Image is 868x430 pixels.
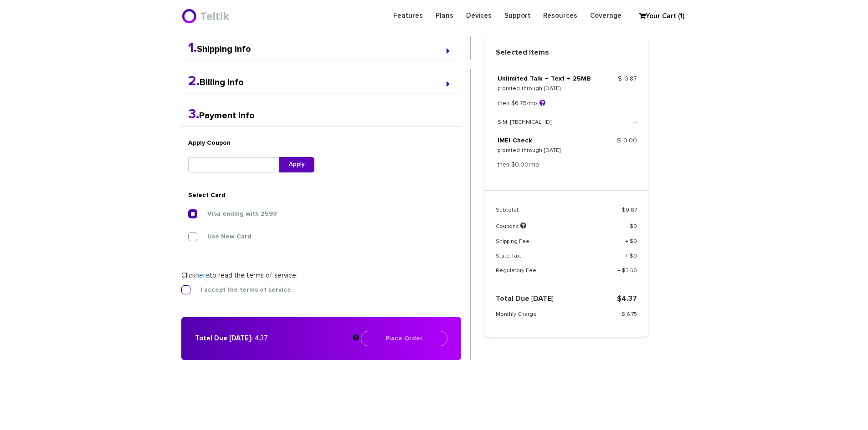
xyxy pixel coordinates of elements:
[188,41,197,55] span: 1.
[591,117,637,136] td: --
[496,267,592,282] td: Regulatory Fee:
[188,78,244,87] a: 2.Billing Info
[255,335,268,342] span: 4.37
[496,221,592,238] td: Coupons
[496,238,592,253] td: Shipping Fee:
[592,238,637,253] td: + $
[626,207,637,213] span: 0.87
[498,160,591,170] p: then $0.00/mo
[195,335,253,342] strong: Total Due [DATE]:
[460,7,498,25] a: Devices
[498,137,532,144] a: IMEI Check
[429,7,460,25] a: Plans
[621,295,637,302] span: 4.37
[633,239,637,244] span: 0
[633,224,637,229] span: 0
[626,268,637,273] span: 3.50
[188,138,314,148] h6: Apply Coupon
[188,45,251,54] a: 1.Shipping Info
[592,253,637,267] td: + $
[496,311,601,325] td: Monthly Charge
[537,7,584,25] a: Resources
[188,191,314,200] h4: Select Card
[187,286,293,294] label: I accept the terms of service.
[279,157,314,172] button: Apply
[591,74,637,117] td: $ 0.87
[498,117,591,127] p: SIM: [TECHNICAL_ID]
[496,295,554,302] strong: Total Due [DATE]
[188,111,255,120] a: 3.Payment Info
[592,221,637,238] td: - $
[635,10,680,23] a: Your Cart (1)
[387,7,429,25] a: Features
[498,98,591,109] p: then $6.75/mo
[361,331,447,346] button: Place Order
[617,295,637,302] strong: $
[496,207,592,221] td: Subtotal:
[498,84,591,94] p: prorated through [DATE]
[591,136,637,178] td: $ 0.00
[498,146,591,156] p: prorated through [DATE]
[633,253,637,259] span: 0
[498,76,591,82] a: Unlimited Talk + Text + 25MB
[592,207,637,221] td: $
[188,107,199,121] span: 3.
[584,7,628,25] a: Coverage
[498,7,537,25] a: Support
[484,47,648,58] strong: Selected Items
[188,74,200,88] span: 2.
[592,267,637,282] td: + $
[181,7,232,25] img: BriteX
[601,311,637,325] td: $ 6.75
[194,233,252,241] label: Use New Card
[496,253,592,267] td: State Tax:
[181,272,298,279] span: Click to read the terms of service.
[194,210,277,218] label: Visa ending with 2593
[195,272,210,279] a: here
